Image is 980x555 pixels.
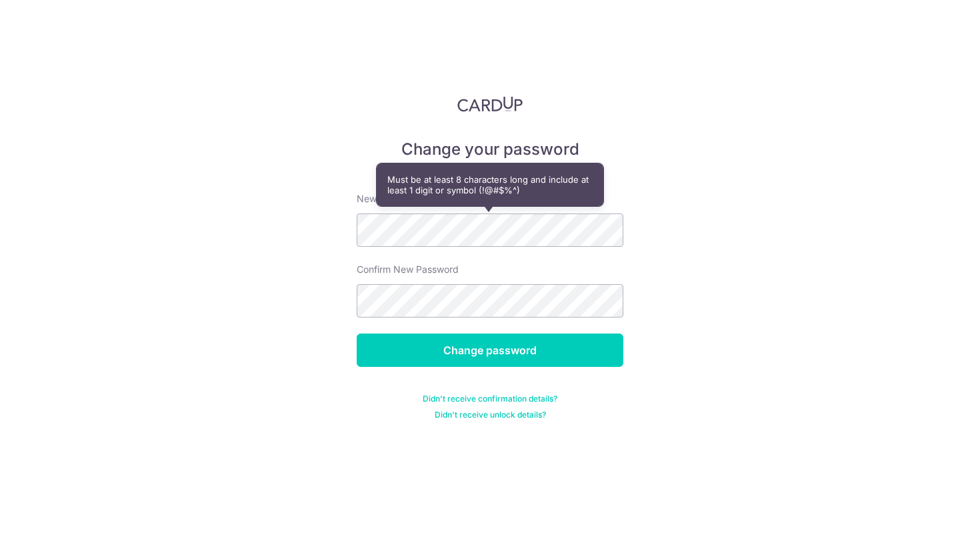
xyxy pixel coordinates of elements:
[357,192,422,205] label: New password
[457,96,523,112] img: CardUp Logo
[435,410,546,420] a: Didn't receive unlock details?
[357,334,623,367] input: Change password
[357,139,623,160] h5: Change your password
[423,394,557,404] a: Didn't receive confirmation details?
[357,263,459,276] label: Confirm New Password
[377,163,603,206] div: Must be at least 8 characters long and include at least 1 digit or symbol (!@#$%^)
